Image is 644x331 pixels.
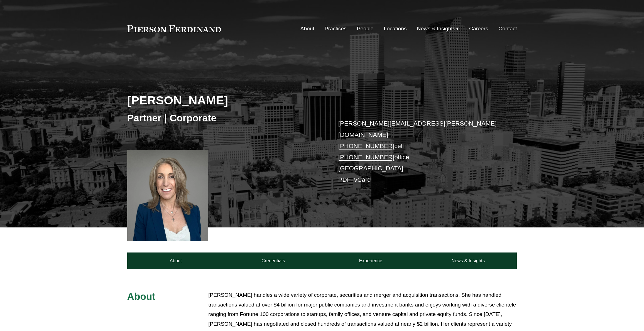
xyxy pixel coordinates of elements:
[417,23,459,34] a: folder dropdown
[225,252,322,269] a: Credentials
[384,23,407,34] a: Locations
[322,252,420,269] a: Experience
[127,252,225,269] a: About
[325,23,347,34] a: Practices
[300,23,314,34] a: About
[469,23,488,34] a: Careers
[354,176,371,183] a: vCard
[127,291,156,302] span: About
[498,23,517,34] a: Contact
[338,118,501,185] p: cell office [GEOGRAPHIC_DATA] –
[419,252,517,269] a: News & Insights
[338,143,395,149] a: [PHONE_NUMBER]
[127,112,322,124] h3: Partner | Corporate
[338,176,351,183] a: PDF
[338,120,497,138] a: [PERSON_NAME][EMAIL_ADDRESS][PERSON_NAME][DOMAIN_NAME]
[338,154,395,161] a: [PHONE_NUMBER]
[127,93,322,107] h2: [PERSON_NAME]
[417,24,456,34] span: News & Insights
[357,23,374,34] a: People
